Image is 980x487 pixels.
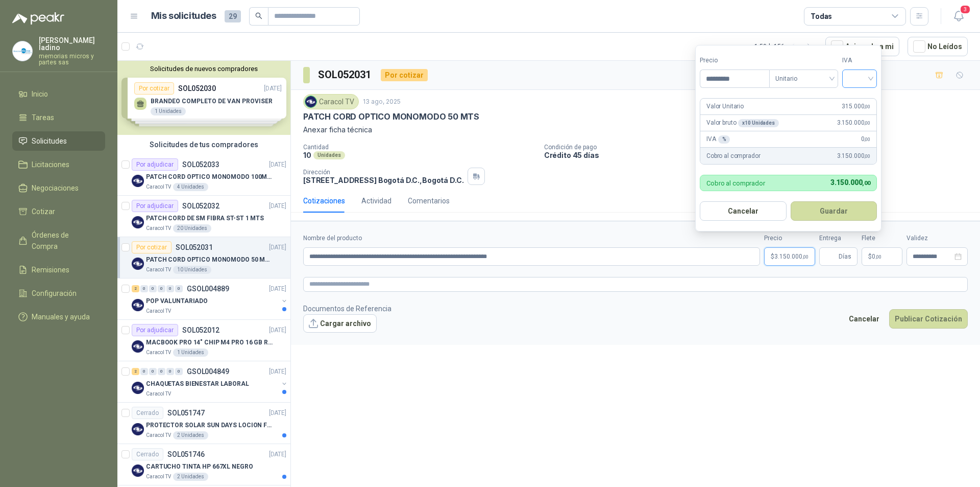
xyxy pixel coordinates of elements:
p: PATCH CORD OPTICO MONOMODO 50 MTS [303,111,479,122]
p: GSOL004889 [187,285,229,292]
div: 4 Unidades [173,183,208,191]
p: CHAQUETAS BIENESTAR LABORAL [146,379,249,389]
a: Negociaciones [12,178,105,198]
a: Remisiones [12,260,105,280]
p: SOL051746 [167,451,205,458]
p: [DATE] [269,201,286,211]
div: 2 Unidades [173,431,208,439]
div: Solicitudes de nuevos compradoresPor cotizarSOL052030[DATE] BRANDEO COMPLETO DE VAN PROVISER1 Uni... [117,61,290,135]
p: SOL052031 [176,244,213,251]
p: Cantidad [303,144,536,151]
span: 3 [960,5,971,14]
button: Guardar [791,201,877,221]
div: Todas [811,11,832,22]
p: IVA [706,134,730,144]
div: 1 - 50 de 156 [754,38,817,55]
button: Asignado a mi [825,37,899,56]
div: 20 Unidades [173,224,211,233]
div: 0 [140,285,148,292]
div: 10 Unidades [173,266,211,274]
a: CerradoSOL051746[DATE] Company LogoCARTUCHO TINTA HP 667XL NEGROCaracol TV2 Unidades [117,444,290,485]
img: Company Logo [132,216,144,228]
span: ,00 [875,254,881,260]
p: [DATE] [269,160,286,170]
button: 3 [949,7,968,26]
a: Tareas [12,108,105,127]
p: PATCH CORD OPTICO MONOMODO 50 MTS [146,255,273,265]
div: Por cotizar [132,241,171,253]
p: PROTECTOR SOLAR SUN DAYS LOCION FPS 50 CAJA X 24 UN [146,421,273,430]
label: Entrega [819,234,857,243]
button: No Leídos [908,37,968,56]
label: IVA [842,56,877,65]
p: Cobro al comprador [706,180,765,187]
button: Cancelar [700,201,787,221]
p: Caracol TV [146,266,171,274]
p: Cobro al comprador [706,151,760,161]
p: [STREET_ADDRESS] Bogotá D.C. , Bogotá D.C. [303,176,463,184]
span: Solicitudes [32,135,67,147]
p: Crédito 45 días [544,151,976,159]
span: 3.150.000 [774,253,808,260]
div: Por adjudicar [132,200,178,212]
p: Documentos de Referencia [303,303,391,314]
p: Condición de pago [544,144,976,151]
div: Actividad [361,195,391,206]
div: Cerrado [132,448,163,460]
p: 13 ago, 2025 [363,97,401,107]
span: ,00 [864,120,870,126]
p: SOL052012 [182,327,219,334]
div: 1 Unidades [173,349,208,357]
span: 315.000 [842,102,870,111]
span: search [255,12,262,19]
a: Órdenes de Compra [12,225,105,256]
p: 10 [303,151,311,159]
div: 0 [175,285,183,292]
p: Caracol TV [146,307,171,315]
p: memorias micros y partes sas [39,53,105,65]
a: Inicio [12,84,105,104]
img: Company Logo [132,299,144,311]
img: Company Logo [132,382,144,394]
span: ,00 [864,104,870,109]
a: Manuales y ayuda [12,307,105,327]
label: Precio [700,56,769,65]
img: Company Logo [132,258,144,270]
span: Remisiones [32,264,69,275]
p: [DATE] [269,450,286,459]
button: Cargar archivo [303,314,377,333]
div: 0 [175,368,183,375]
span: 3.150.000 [837,151,870,161]
h1: Mis solicitudes [151,9,216,24]
img: Company Logo [132,423,144,435]
p: [PERSON_NAME] ladino [39,37,105,51]
label: Validez [906,234,968,243]
p: SOL052033 [182,161,219,168]
span: 29 [225,10,241,22]
img: Company Logo [132,175,144,187]
div: 2 Unidades [173,473,208,481]
span: Manuales y ayuda [32,311,90,322]
span: Cotizar [32,206,55,217]
p: GSOL004849 [187,368,229,375]
span: Tareas [32,112,54,123]
div: Caracol TV [303,94,359,109]
img: Company Logo [305,96,316,107]
span: 0 [861,134,870,144]
img: Company Logo [132,465,144,477]
p: $3.150.000,00 [764,247,815,266]
div: 0 [166,368,174,375]
button: Publicar Cotización [889,309,968,329]
p: Dirección [303,169,463,176]
p: Caracol TV [146,183,171,191]
p: [DATE] [269,408,286,418]
button: Solicitudes de nuevos compradores [121,65,286,73]
div: Por adjudicar [132,324,178,336]
span: Licitaciones [32,159,69,170]
span: 3.150.000 [830,178,870,187]
button: Cancelar [843,309,885,329]
div: 2 [132,285,139,292]
a: Por adjudicarSOL052012[DATE] Company LogoMACBOOK PRO 14" CHIP M4 PRO 16 GB RAM 1TBCaracol TV1 Uni... [117,320,290,361]
div: Solicitudes de tus compradores [117,135,290,154]
span: Configuración [32,288,77,299]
